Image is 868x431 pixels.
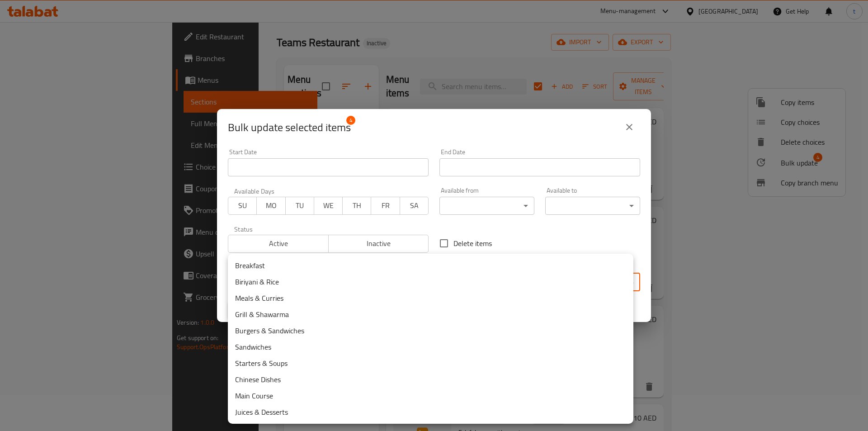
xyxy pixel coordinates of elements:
[228,355,633,371] li: Starters & Soups
[228,257,633,274] li: Breakfast
[228,274,633,290] li: Biriyani & Rice
[228,371,633,388] li: Chinese Dishes
[228,290,633,306] li: Meals & Curries
[228,388,633,404] li: Main Course
[228,404,633,420] li: Juices & Desserts
[228,322,633,339] li: Burgers & Sandwiches
[228,339,633,355] li: Sandwiches
[228,306,633,322] li: Grill & Shawarma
